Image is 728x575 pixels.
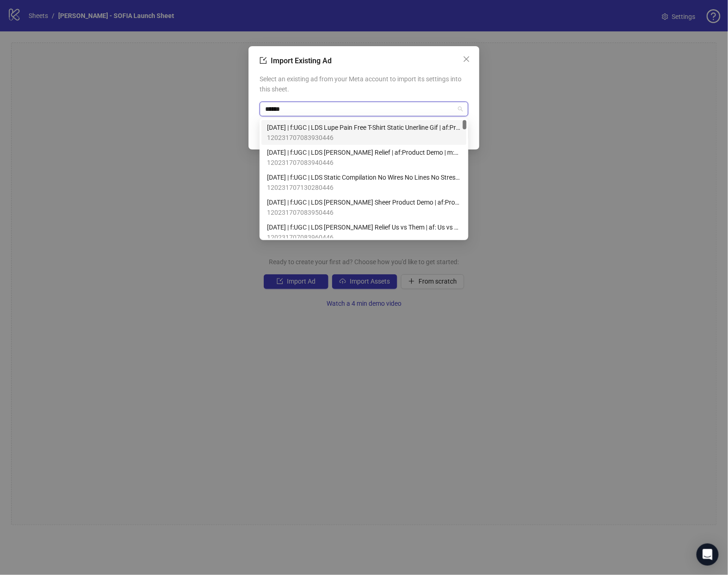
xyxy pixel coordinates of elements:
[260,74,468,94] span: Select an existing ad from your Meta account to import its settings into this sheet.
[267,207,461,218] span: 120231707083950446
[267,133,461,143] span: 120231707083930446
[260,57,267,64] span: import
[267,157,461,168] span: 120231707083940446
[261,195,467,220] div: 8/27/25 | f:UGC | LDS Cyndy Black Sheer Product Demo | af:Product Demo | m:problem solution | h:i...
[261,220,467,245] div: 8/27/25 | f:UGC | LDS Janelle Relief Us vs Them | af: Us vs Them | m:problem solution | h:if you'...
[267,182,461,193] span: 120231707130280446
[267,147,461,157] span: [DATE] | f:UGC | LDS [PERSON_NAME] Relief | af:Product Demo | m:problem solution | h:this bra lit...
[267,222,461,232] span: [DATE] | f:UGC | LDS [PERSON_NAME] Relief Us vs Them | af: Us vs Them | m:problem solution | h:if...
[267,197,461,207] span: [DATE] | f:UGC | LDS [PERSON_NAME] Sheer Product Demo | af:Product Demo | m:problem solution | h:...
[463,55,470,63] span: close
[261,120,467,145] div: 8/27/25 | f:UGC | LDS Lupe Pain Free T-Shirt Static Unerline Gif | af:Product Demo | m:product hi...
[697,544,719,566] div: Open Intercom Messenger
[261,145,467,170] div: 8/27/25 | f:UGC | LDS Jenny Nude Relief | af:Product Demo | m:problem solution | h:this bra liter...
[459,52,474,67] button: Close
[271,56,332,65] span: Import Existing Ad
[267,122,461,133] span: [DATE] | f:UGC | LDS Lupe Pain Free T-Shirt Static Unerline Gif | af:Product Demo | m:product hig...
[267,172,461,182] span: [DATE] | f:UGC | LDS Static Compilation No Wires No Lines No Stress | af:UGC Mashup | m:benefit |...
[261,170,467,195] div: 8/27/25 | f:UGC | LDS Static Compilation No Wires No Lines No Stress | af:UGC Mashup | m:benefit ...
[267,232,461,242] span: 120231707083960446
